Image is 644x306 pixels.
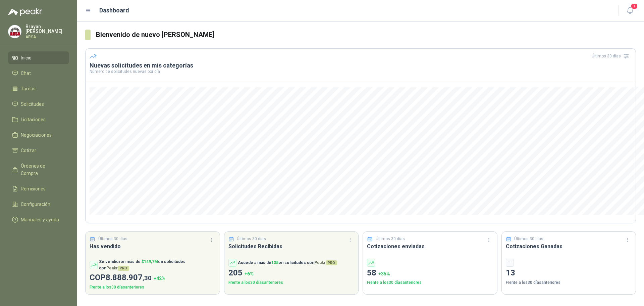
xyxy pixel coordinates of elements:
p: Últimos 30 días [514,236,543,242]
span: Chat [21,70,31,77]
p: 58 [367,267,493,279]
a: Tareas [8,82,69,95]
a: Negociaciones [8,129,69,141]
span: 8.888.907 [106,273,152,282]
a: Licitaciones [8,113,69,126]
p: Últimos 30 días [376,236,405,242]
span: Órdenes de Compra [21,162,63,177]
a: Inicio [8,51,69,64]
span: Cotizar [21,147,36,154]
p: 13 [506,267,632,279]
span: 135 [271,260,278,265]
img: Company Logo [8,25,21,38]
h3: Cotizaciones Ganadas [506,242,632,251]
img: Logo peakr [8,8,42,16]
div: Últimos 30 días [592,51,632,61]
p: Frente a los 30 días anteriores [506,279,632,286]
span: Negociaciones [21,131,52,139]
p: Brayan [PERSON_NAME] [25,24,69,34]
span: Peakr [106,266,129,270]
h3: Solicitudes Recibidas [228,242,355,251]
p: Últimos 30 días [237,236,266,242]
span: + 35 % [378,271,390,276]
h1: Dashboard [99,6,129,15]
span: + 6 % [245,271,254,276]
span: Remisiones [21,185,46,192]
p: Accede a más de en solicitudes con [238,260,337,266]
span: 1 [631,3,638,9]
span: Licitaciones [21,116,46,123]
p: Frente a los 30 días anteriores [228,279,355,286]
h3: Has vendido [90,242,216,251]
span: $ 149,7M [142,259,158,264]
button: 1 [624,5,636,17]
p: 205 [228,267,355,279]
a: Chat [8,67,69,80]
p: Número de solicitudes nuevas por día [90,70,632,74]
a: Solicitudes [8,98,69,111]
span: ,30 [143,274,152,282]
a: Remisiones [8,182,69,195]
p: Frente a los 30 días anteriores [367,279,493,286]
span: Inicio [21,54,32,61]
a: Órdenes de Compra [8,160,69,180]
p: Se vendieron más de en solicitudes con [99,259,216,271]
a: Configuración [8,198,69,211]
h3: Nuevas solicitudes en mis categorías [90,61,632,70]
span: + 42 % [154,276,165,281]
p: ARSA [25,35,69,39]
span: Manuales y ayuda [21,216,59,223]
p: COP [90,271,216,284]
h3: Cotizaciones enviadas [367,242,493,251]
span: PRO [326,260,337,265]
a: Manuales y ayuda [8,213,69,226]
span: Peakr [314,260,337,265]
span: PRO [118,266,129,271]
span: Tareas [21,85,36,92]
h3: Bienvenido de nuevo [PERSON_NAME] [96,30,636,40]
p: Últimos 30 días [98,236,127,242]
span: Configuración [21,201,50,208]
p: Frente a los 30 días anteriores [90,284,216,291]
div: - [506,259,514,267]
a: Cotizar [8,144,69,157]
span: Solicitudes [21,100,44,108]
